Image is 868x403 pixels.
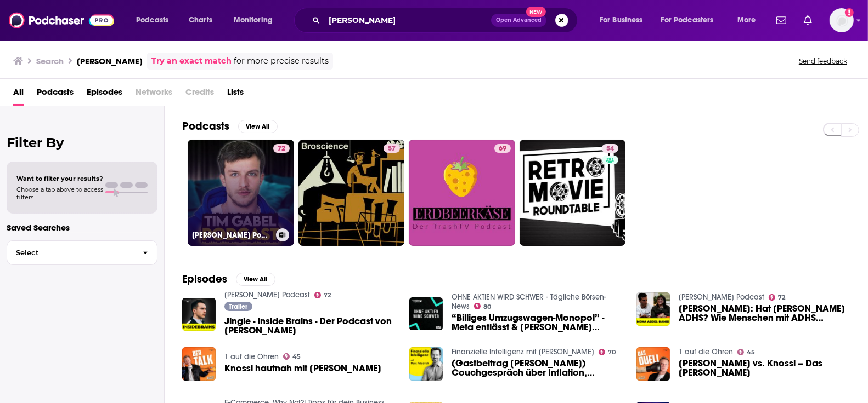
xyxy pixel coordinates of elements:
a: 1 auf die Ohren [679,347,733,356]
a: Podcasts [37,83,74,106]
a: Lists [227,83,244,106]
span: Podcasts [136,13,168,28]
img: (Gastbeitrag Tim Gabel) Couchgespräch über Inflation, Wirtschaftskrisen, Bitcoin und mehr! [409,347,443,381]
h2: Filter By [7,135,157,151]
h2: Episodes [182,272,227,286]
a: MONA ABDEL-HAMID: Hat Tim Gabel ADHS? Wie Menschen mit ADHS erfolgreich werden [679,304,850,323]
span: 72 [278,143,285,154]
a: Jingle - Inside Brains - Der Podcast von Tim Gabel [224,316,396,335]
a: 70 [599,349,616,355]
p: Saved Searches [7,222,157,233]
a: 80 [474,303,492,309]
span: 80 [483,304,491,309]
svg: Add a profile image [845,8,854,17]
a: PodcastsView All [182,119,278,133]
h3: [PERSON_NAME] [77,56,143,66]
a: 69 [494,144,511,153]
a: Try an exact match [151,55,232,67]
a: 72[PERSON_NAME] Podcast [188,140,294,246]
span: for more precise results [234,55,329,67]
span: 72 [324,293,331,298]
a: 57 [298,140,405,246]
button: Show profile menu [830,8,854,32]
a: Charts [182,11,219,29]
a: “Billiges Umzugswagen-Monopol” - Meta entlässt & Tim Gabel investiert [452,313,623,332]
button: open menu [128,11,183,29]
span: For Business [600,13,643,28]
div: Search podcasts, credits, & more... [305,8,588,33]
span: Want to filter your results? [16,175,103,182]
img: Tim Gabel vs. Knossi – Das Duell [636,347,670,381]
a: Tim Gabel vs. Knossi – Das Duell [679,359,850,377]
a: Tim Gabel Podcast [224,290,310,300]
span: Select [7,249,134,256]
a: 1 auf die Ohren [224,352,279,361]
h3: Search [36,56,64,66]
a: 54 [602,144,618,153]
h3: [PERSON_NAME] Podcast [192,231,272,240]
a: Knossi hautnah mit Tim Gabel [224,364,381,373]
a: EpisodesView All [182,272,275,286]
span: (Gastbeitrag [PERSON_NAME]) Couchgespräch über Inflation, Wirtschaftskrisen, Bitcoin und mehr! [452,359,623,377]
span: 70 [608,350,616,355]
a: 45 [737,349,756,355]
button: Send feedback [796,56,850,66]
img: MONA ABDEL-HAMID: Hat Tim Gabel ADHS? Wie Menschen mit ADHS erfolgreich werden [636,292,670,326]
span: [PERSON_NAME]: Hat [PERSON_NAME] ADHS? Wie Menschen mit ADHS erfolgreich werden [679,304,850,323]
img: Podchaser - Follow, Share and Rate Podcasts [9,10,114,31]
span: Credits [185,83,214,106]
button: Select [7,240,157,265]
span: Logged in as lemya [830,8,854,32]
span: Jingle - Inside Brains - Der Podcast von [PERSON_NAME] [224,316,396,335]
img: Jingle - Inside Brains - Der Podcast von Tim Gabel [182,298,216,331]
span: New [526,7,546,17]
a: Show notifications dropdown [772,11,791,30]
button: open menu [654,11,730,29]
a: Show notifications dropdown [799,11,816,30]
span: 72 [778,295,785,300]
button: View All [236,273,275,286]
button: open menu [592,11,657,29]
a: 69 [409,140,515,246]
button: View All [238,120,278,133]
a: 54 [520,140,626,246]
a: 72 [273,144,290,153]
button: open menu [226,11,287,29]
span: 54 [606,143,614,154]
h2: Podcasts [182,119,229,133]
span: 45 [292,354,301,359]
span: Knossi hautnah mit [PERSON_NAME] [224,364,381,373]
span: [PERSON_NAME] vs. Knossi – Das [PERSON_NAME] [679,359,850,377]
img: Knossi hautnah mit Tim Gabel [182,347,216,381]
a: 45 [283,353,301,360]
span: 57 [388,143,396,154]
img: User Profile [830,8,854,32]
span: Trailer [229,303,247,310]
a: All [13,83,24,106]
a: Finanzielle Intelligenz mit Marc Friedrich [452,347,594,356]
span: Monitoring [234,13,273,28]
span: For Podcasters [661,13,714,28]
a: 72 [769,294,786,301]
button: open menu [730,11,770,29]
span: More [737,13,756,28]
a: “Billiges Umzugswagen-Monopol” - Meta entlässt & Tim Gabel investiert [409,297,443,331]
a: 57 [384,144,400,153]
button: Open AdvancedNew [491,14,546,27]
a: Episodes [87,83,122,106]
a: 72 [314,292,331,298]
span: “Billiges Umzugswagen-Monopol” - Meta entlässt & [PERSON_NAME] investiert [452,313,623,332]
a: Tim Gabel Podcast [679,292,764,302]
span: Open Advanced [496,18,542,23]
input: Search podcasts, credits, & more... [324,11,491,29]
